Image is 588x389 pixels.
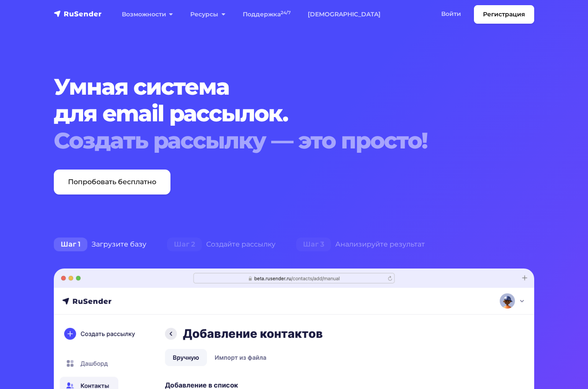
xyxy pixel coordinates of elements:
img: RuSender [54,9,102,18]
a: Поддержка24/7 [234,6,299,23]
div: Загрузите базу [43,236,157,253]
div: Создайте рассылку [157,236,286,253]
div: Создать рассылку — это просто! [54,127,534,154]
sup: 24/7 [281,10,291,15]
a: [DEMOGRAPHIC_DATA] [299,6,389,23]
a: Войти [433,5,470,23]
a: Регистрация [474,5,534,24]
h1: Умная система для email рассылок. [54,74,534,154]
span: Шаг 1 [54,238,87,251]
span: Шаг 2 [167,238,202,251]
a: Попробовать бесплатно [54,170,170,194]
a: Возможности [113,6,182,23]
div: Анализируйте результат [286,236,435,253]
span: Шаг 3 [296,238,331,251]
a: Ресурсы [182,6,234,23]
